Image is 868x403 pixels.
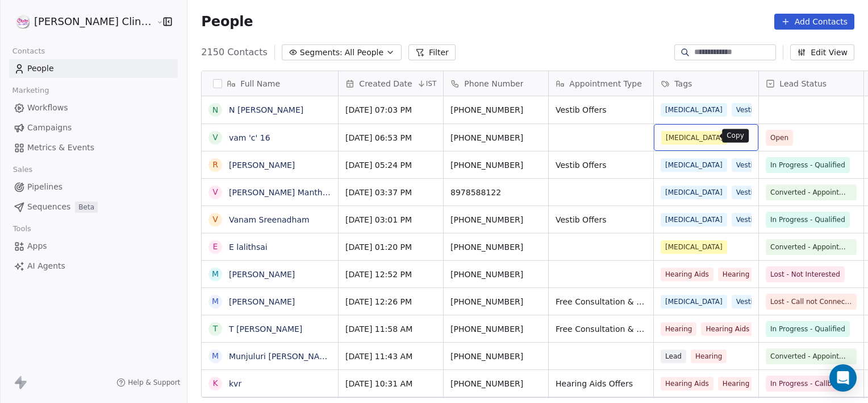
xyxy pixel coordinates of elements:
[212,295,219,307] div: M
[556,323,646,335] span: Free Consultation & Free Screening
[661,131,728,145] span: [MEDICAL_DATA]
[732,295,762,309] span: Vestib
[27,102,68,114] span: Workflows
[450,132,541,143] span: [PHONE_NUMBER]
[661,103,727,117] span: [MEDICAL_DATA]
[14,12,148,31] button: [PERSON_NAME] Clinic External
[569,78,641,89] span: Appointment Type
[212,350,219,362] div: M
[202,71,338,96] div: Full Name
[9,59,178,78] a: People
[691,349,727,363] span: Hearing
[770,351,852,362] span: Converted - Appointment
[9,118,178,137] a: Campaigns
[661,186,727,199] span: [MEDICAL_DATA]
[450,296,541,307] span: [PHONE_NUMBER]
[732,186,762,199] span: Vestib
[27,142,94,154] span: Metrics & Events
[212,268,219,280] div: M
[7,82,54,99] span: Marketing
[212,159,218,171] div: R
[345,296,436,307] span: [DATE] 12:26 PM
[213,323,218,335] div: T
[661,295,727,309] span: [MEDICAL_DATA]
[718,377,754,390] span: Hearing
[345,241,436,253] span: [DATE] 01:20 PM
[727,131,744,140] p: Copy
[450,378,541,389] span: [PHONE_NUMBER]
[450,159,541,171] span: [PHONE_NUMBER]
[450,214,541,225] span: [PHONE_NUMBER]
[345,269,436,280] span: [DATE] 12:52 PM
[27,122,72,134] span: Campaigns
[718,268,754,281] span: Hearing
[229,379,241,388] a: kvr
[27,240,47,252] span: Apps
[779,78,827,89] span: Lead Status
[426,79,437,88] span: IST
[27,63,54,75] span: People
[345,104,436,116] span: [DATE] 07:03 PM
[8,161,37,178] span: Sales
[345,323,436,335] span: [DATE] 11:58 AM
[213,186,219,198] div: V
[345,47,383,59] span: All People
[661,158,727,172] span: [MEDICAL_DATA]
[240,78,280,89] span: Full Name
[770,132,788,143] span: Open
[661,213,727,227] span: [MEDICAL_DATA]
[229,161,295,170] a: [PERSON_NAME]
[300,47,343,59] span: Segments:
[661,349,686,363] span: Lead
[345,132,436,143] span: [DATE] 06:53 PM
[770,214,845,225] span: In Progress - Qualified
[339,71,443,96] div: Created DateIST
[213,131,219,143] div: v
[556,378,646,389] span: Hearing Aids Offers
[732,103,762,117] span: Vestib
[556,159,646,171] span: Vestib Offers
[16,15,30,28] img: RASYA-Clinic%20Circle%20icon%20Transparent.png
[450,187,541,198] span: 8978588122
[661,377,713,390] span: Hearing Aids
[213,377,218,389] div: k
[229,105,303,114] a: N [PERSON_NAME]
[27,181,62,193] span: Pipelines
[345,378,436,389] span: [DATE] 10:31 AM
[7,43,50,60] span: Contacts
[9,237,178,256] a: Apps
[661,268,713,281] span: Hearing Aids
[450,241,541,253] span: [PHONE_NUMBER]
[790,44,854,60] button: Edit View
[556,214,646,225] span: Vestib Offers
[229,242,268,252] a: E lalithsai
[661,322,696,336] span: Hearing
[116,378,180,387] a: Help & Support
[829,364,857,392] div: Open Intercom Messenger
[450,323,541,335] span: [PHONE_NUMBER]
[770,159,845,171] span: In Progress - Qualified
[229,297,295,306] a: [PERSON_NAME]
[229,352,335,361] a: Munjuluri [PERSON_NAME]
[549,71,653,96] div: Appointment Type
[9,198,178,216] a: SequencesBeta
[759,71,863,96] div: Lead Status
[774,14,854,30] button: Add Contacts
[345,214,436,225] span: [DATE] 03:01 PM
[212,104,218,116] div: N
[770,187,852,198] span: Converted - Appointment
[345,159,436,171] span: [DATE] 05:24 PM
[9,138,178,157] a: Metrics & Events
[128,378,180,387] span: Help & Support
[8,220,36,237] span: Tools
[345,187,436,198] span: [DATE] 03:37 PM
[75,201,98,213] span: Beta
[27,260,65,272] span: AI Agents
[674,78,692,89] span: Tags
[229,188,335,197] a: [PERSON_NAME] Manthoju
[202,96,339,398] div: grid
[359,78,412,89] span: Created Date
[770,323,845,335] span: In Progress - Qualified
[213,213,219,225] div: V
[556,104,646,116] span: Vestib Offers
